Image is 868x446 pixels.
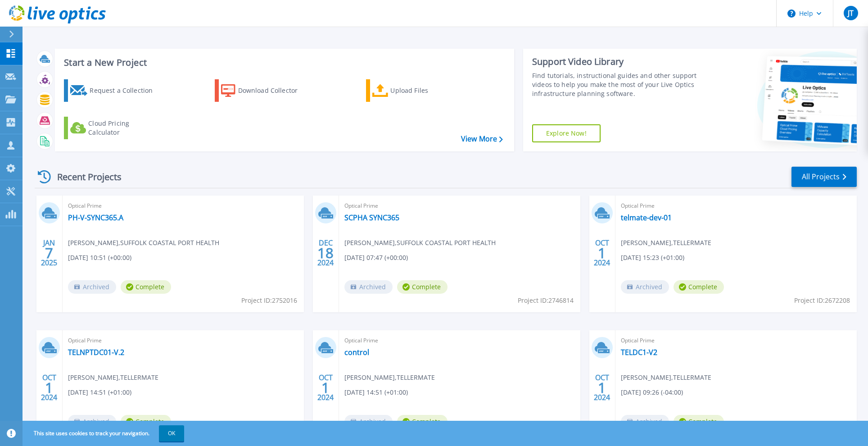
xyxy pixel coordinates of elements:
[68,238,219,248] span: [PERSON_NAME] , SUFFOLK COASTAL PORT HEALTH
[41,237,58,269] div: JAN 2025
[68,387,131,397] span: [DATE] 14:51 (+01:00)
[68,213,123,222] a: PH-V-SYNC365.A
[621,387,683,397] span: [DATE] 09:26 (-04:00)
[68,415,116,428] span: Archived
[621,373,711,382] span: [PERSON_NAME] , TELLERMATE
[397,280,448,294] span: Complete
[794,296,850,305] span: Project ID: 2672208
[344,373,435,382] span: [PERSON_NAME] , TELLERMATE
[344,253,408,263] span: [DATE] 07:47 (+00:00)
[64,79,164,102] a: Request a Collection
[35,166,134,188] div: Recent Projects
[621,213,672,222] a: telmate-dev-01
[68,253,131,263] span: [DATE] 10:51 (+00:00)
[317,237,334,269] div: DEC 2024
[90,82,162,100] div: Request a Collection
[390,82,462,100] div: Upload Files
[68,373,158,382] span: [PERSON_NAME] , TELLERMATE
[848,9,854,17] span: JT
[461,135,503,143] a: View More
[45,384,53,391] span: 1
[674,415,724,428] span: Complete
[121,415,171,428] span: Complete
[45,249,53,257] span: 7
[88,119,160,137] div: Cloud Pricing Calculator
[68,348,124,357] a: TELNPTDC01-V.2
[238,82,310,100] div: Download Collector
[532,71,702,98] div: Find tutorials, instructional guides and other support videos to help you make the most of your L...
[621,238,711,248] span: [PERSON_NAME] , TELLERMATE
[532,124,601,142] a: Explore Now!
[344,201,575,211] span: Optical Prime
[344,238,496,248] span: [PERSON_NAME] , SUFFOLK COASTAL PORT HEALTH
[532,56,702,68] div: Support Video Library
[68,336,298,346] span: Optical Prime
[215,79,315,102] a: Download Collector
[593,371,610,404] div: OCT 2024
[121,280,171,294] span: Complete
[366,79,466,102] a: Upload Files
[317,371,334,404] div: OCT 2024
[344,213,399,222] a: SCPHA SYNC365
[68,280,116,294] span: Archived
[621,280,669,294] span: Archived
[518,296,574,305] span: Project ID: 2746814
[64,117,164,139] a: Cloud Pricing Calculator
[621,348,657,357] a: TELDC1-V2
[674,280,724,294] span: Complete
[159,425,184,441] button: OK
[344,387,408,397] span: [DATE] 14:51 (+01:00)
[64,58,502,68] h3: Start a New Project
[621,201,851,211] span: Optical Prime
[344,336,575,346] span: Optical Prime
[68,201,298,211] span: Optical Prime
[25,425,184,441] span: This site uses cookies to track your navigation.
[791,167,857,187] a: All Projects
[344,415,393,428] span: Archived
[344,348,369,357] a: control
[621,336,851,346] span: Optical Prime
[397,415,448,428] span: Complete
[593,237,610,269] div: OCT 2024
[621,253,684,263] span: [DATE] 15:23 (+01:00)
[41,371,58,404] div: OCT 2024
[321,384,330,391] span: 1
[344,280,393,294] span: Archived
[317,249,334,257] span: 18
[598,249,606,257] span: 1
[598,384,606,391] span: 1
[241,296,297,305] span: Project ID: 2752016
[621,415,669,428] span: Archived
